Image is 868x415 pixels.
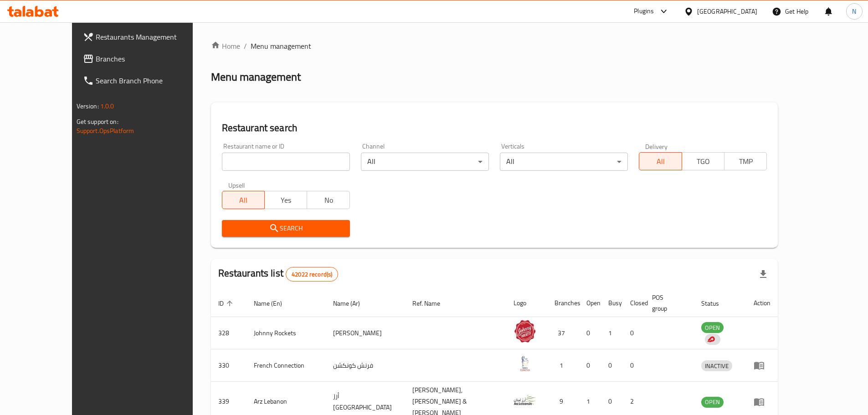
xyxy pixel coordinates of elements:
a: Support.OpsPlatform [77,125,134,137]
h2: Restaurants list [218,266,339,282]
td: [PERSON_NAME] [326,317,405,349]
button: TGO [682,152,724,170]
span: Restaurants Management [96,31,210,42]
img: French Connection [514,352,536,375]
td: 1 [601,317,623,349]
span: All [643,155,678,168]
th: Busy [601,289,623,317]
th: Action [746,289,778,317]
div: Total records count [286,267,338,282]
span: OPEN [701,397,724,407]
td: 0 [601,349,623,382]
button: All [222,191,265,209]
button: Yes [264,191,307,209]
img: Johnny Rockets [514,320,536,343]
a: Restaurants Management [76,26,217,48]
h2: Menu management [211,70,301,84]
span: 1.0.0 [100,100,114,112]
span: No [311,194,346,207]
img: delivery hero logo [707,335,715,343]
span: Name (En) [254,298,294,309]
th: Logo [506,289,547,317]
th: Branches [547,289,579,317]
span: OPEN [701,323,724,333]
td: 330 [211,349,247,382]
td: 328 [211,317,247,349]
div: All [500,153,628,171]
td: فرنش كونكشن [326,349,405,382]
button: Search [222,220,350,237]
td: Johnny Rockets [247,317,326,349]
span: Name (Ar) [333,298,372,309]
td: French Connection [247,349,326,382]
th: Closed [623,289,645,317]
span: Search Branch Phone [96,75,210,86]
span: ID [218,298,236,309]
td: 0 [579,317,601,349]
span: All [226,194,261,207]
div: All [361,153,489,171]
button: All [639,152,682,170]
td: 37 [547,317,579,349]
input: Search for restaurant name or ID.. [222,153,350,171]
td: 0 [579,349,601,382]
label: Delivery [645,143,668,149]
td: 1 [547,349,579,382]
div: Menu [754,396,770,407]
h2: Restaurant search [222,121,767,135]
span: Search [229,223,343,234]
div: [GEOGRAPHIC_DATA] [697,6,757,16]
div: Indicates that the vendor menu management has been moved to DH Catalog service [705,334,720,345]
span: Ref. Name [412,298,452,309]
span: TGO [686,155,721,168]
div: Plugins [634,6,654,17]
li: / [244,41,247,51]
a: Home [211,41,240,51]
div: Export file [752,263,774,285]
span: Branches [96,53,210,64]
span: INACTIVE [701,361,732,371]
button: No [307,191,349,209]
div: Menu [754,360,770,371]
button: TMP [724,152,767,170]
a: Search Branch Phone [76,70,217,92]
span: Get support on: [77,116,118,128]
span: POS group [652,292,683,314]
th: Open [579,289,601,317]
span: Yes [268,194,303,207]
td: 0 [623,317,645,349]
label: Upsell [228,182,245,188]
span: TMP [728,155,763,168]
a: Branches [76,48,217,70]
span: Menu management [251,41,311,51]
span: Status [701,298,731,309]
img: Arz Lebanon [514,389,536,411]
td: 0 [623,349,645,382]
span: Version: [77,100,99,112]
nav: breadcrumb [211,41,778,51]
span: N [852,6,856,16]
span: 42022 record(s) [286,270,338,279]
